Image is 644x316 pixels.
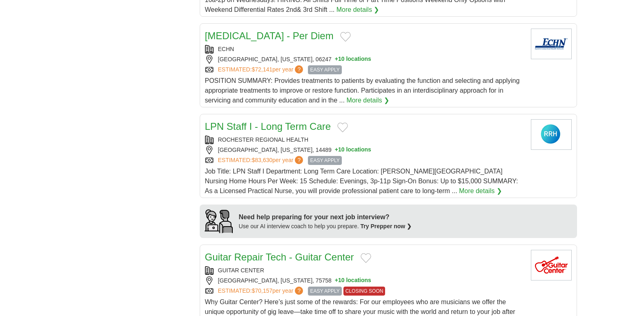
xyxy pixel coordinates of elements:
[361,253,371,263] button: Add to favorite jobs
[252,287,272,294] span: $70,157
[361,223,412,229] a: Try Prepper now ❯
[308,156,341,165] span: EASY APPLY
[340,32,351,42] button: Add to favorite jobs
[205,30,334,41] a: [MEDICAL_DATA] - Per Diem
[337,122,348,132] button: Add to favorite jobs
[295,287,303,295] span: ?
[295,156,303,164] span: ?
[205,146,524,154] div: [GEOGRAPHIC_DATA], [US_STATE], 14489
[295,65,303,73] span: ?
[218,287,305,296] a: ESTIMATED:$70,157per year?
[335,146,338,154] span: +
[218,136,309,143] a: ROCHESTER REGIONAL HEALTH
[205,77,520,104] span: POSITION SUMMARY: Provides treatments to patients by evaluating the function and selecting and ap...
[218,156,305,165] a: ESTIMATED:$83,630per year?
[335,276,338,285] span: +
[343,287,386,296] span: CLOSING SOON
[308,287,341,296] span: EASY APPLY
[205,251,354,263] a: Guitar Repair Tech - Guitar Center
[336,5,379,15] a: More details ❯
[531,29,572,59] img: ECHN logo
[239,212,412,222] div: Need help preparing for your next job interview?
[218,65,305,74] a: ESTIMATED:$72,141per year?
[205,121,331,132] a: LPN Staff I - Long Term Care
[335,55,371,64] button: +10 locations
[335,55,338,64] span: +
[205,55,524,64] div: [GEOGRAPHIC_DATA], [US_STATE], 06247
[308,65,341,74] span: EASY APPLY
[252,157,272,163] span: $83,630
[218,46,234,52] a: ECHN
[205,276,524,285] div: [GEOGRAPHIC_DATA], [US_STATE], 75758
[531,119,572,150] img: Rochester Regional Health logo
[459,186,502,196] a: More details ❯
[252,66,272,73] span: $72,141
[531,250,572,280] img: Guitar Center logo
[218,267,264,274] a: GUITAR CENTER
[205,168,518,194] span: Job Title: LPN Staff I Department: Long Term Care Location: [PERSON_NAME][GEOGRAPHIC_DATA] Nursin...
[239,222,412,231] div: Use our AI interview coach to help you prepare.
[335,146,371,154] button: +10 locations
[335,276,371,285] button: +10 locations
[346,96,389,105] a: More details ❯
